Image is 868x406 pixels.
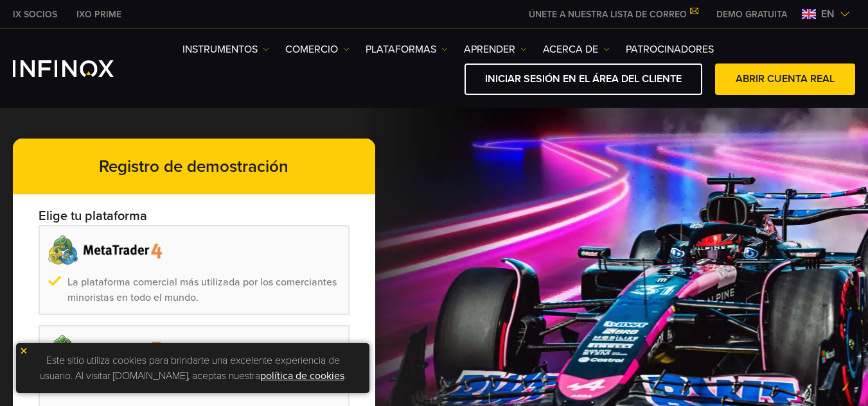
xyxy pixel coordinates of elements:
[366,42,448,57] a: PLATAFORMAS
[285,43,338,56] font: COMERCIO
[464,43,515,56] font: Aprender
[13,9,57,20] font: IX SOCIOS
[464,42,527,57] a: Aprender
[182,43,258,56] font: Instrumentos
[485,72,682,85] font: INICIAR SESIÓN EN EL ÁREA DEL CLIENTE
[13,60,144,77] a: Logotipo de INFINOX
[626,42,714,57] a: PATROCINADORES
[519,9,707,20] a: ÚNETE A NUESTRA LISTA DE CORREO
[465,63,702,95] a: INICIAR SESIÓN EN EL ÁREA DEL CLIENTE
[529,9,687,20] font: ÚNETE A NUESTRA LISTA DE CORREO
[715,63,855,95] a: ABRIR CUENTA REAL
[543,42,610,57] a: ACERCA DE
[260,369,344,382] a: política de cookies
[285,42,350,57] a: COMERCIO
[344,369,346,382] font: .
[76,9,121,20] font: IXO PRIME
[67,8,131,21] a: INFINOX
[366,43,436,56] font: PLATAFORMAS
[716,9,787,20] font: DEMO GRATUITA
[19,346,28,355] img: icono de cierre amarillo
[736,72,835,85] font: ABRIR CUENTA REAL
[626,43,714,56] font: PATROCINADORES
[707,8,797,21] a: MENÚ INFINOX
[3,8,67,21] a: INFINOX
[39,208,147,224] font: Elige tu plataforma
[821,8,835,21] font: en
[40,354,340,382] font: Este sitio utiliza cookies para brindarte una excelente experiencia de usuario. Al visitar [DOMAI...
[99,156,288,176] font: Registro de demostración
[543,43,598,56] font: ACERCA DE
[182,42,269,57] a: Instrumentos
